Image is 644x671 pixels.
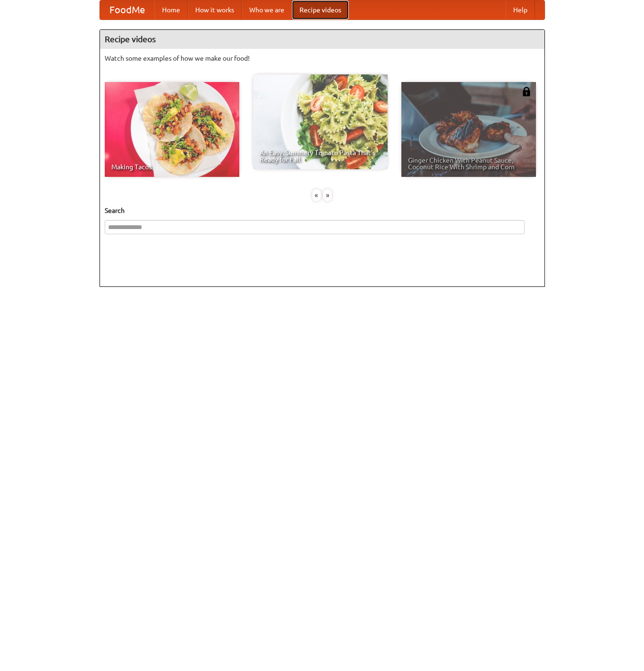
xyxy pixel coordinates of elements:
a: Home [154,0,188,19]
p: Watch some examples of how we make our food! [105,54,540,63]
a: Recipe videos [292,0,349,19]
a: Making Tacos [105,82,239,177]
div: « [312,189,321,201]
div: » [323,189,332,201]
h4: Recipe videos [100,30,544,49]
h5: Search [105,206,540,215]
a: Who we are [242,0,292,19]
a: How it works [188,0,242,19]
a: FoodMe [100,0,154,19]
img: 483408.png [522,87,531,96]
a: Help [506,0,535,19]
span: An Easy, Summery Tomato Pasta That's Ready for Fall [260,149,381,163]
span: Making Tacos [111,164,233,170]
a: An Easy, Summery Tomato Pasta That's Ready for Fall [253,74,388,169]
